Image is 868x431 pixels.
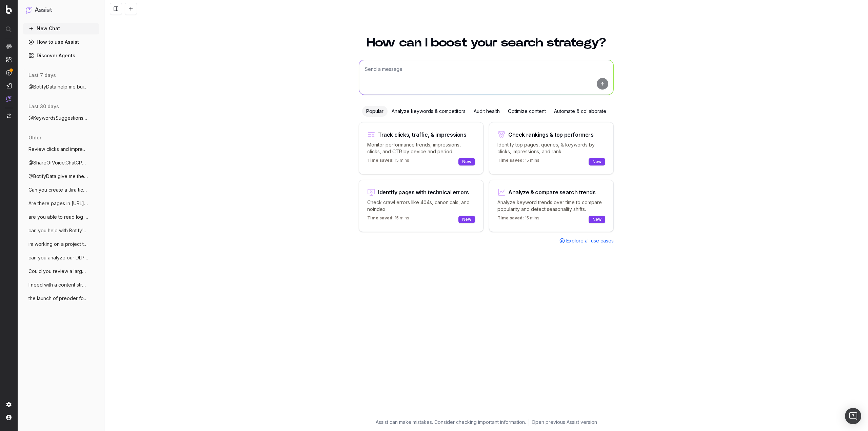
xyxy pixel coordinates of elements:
[508,132,594,137] div: Check rankings & top performers
[532,419,597,426] a: Open previous Assist version
[6,57,12,62] img: Intelligence
[6,83,12,89] img: Studio
[550,106,610,117] div: Automate & collaborate
[497,215,524,220] span: Time saved:
[367,158,394,163] span: Time saved:
[28,200,88,207] span: Are there pages in [URL][DOMAIN_NAME]
[566,237,614,244] span: Explore all use cases
[28,115,88,121] span: @KeywordsSuggestions help me find the an
[28,83,88,90] span: @BotifyData help me build a real keyword
[28,187,88,193] span: Can you create a Jira ticket for removin
[23,212,99,222] button: are you able to read log data from our a
[589,158,605,165] div: New
[23,144,99,155] button: Review clicks and impression for the las
[23,184,99,195] button: Can you create a Jira ticket for removin
[28,103,59,110] span: last 30 days
[28,72,56,79] span: last 7 days
[28,254,88,261] span: can you analyze our DLP page segment and
[28,146,88,153] span: Review clicks and impression for the las
[497,199,605,213] p: Analyze keyword trends over time to compare popularity and detect seasonality shifts.
[6,402,12,407] img: Setting
[497,215,539,223] p: 15 mins
[28,227,88,234] span: can you help with Botify's advanced URL
[376,419,526,426] p: Assist can make mistakes. Consider checking important information.
[26,7,32,13] img: Assist
[497,158,524,163] span: Time saved:
[23,81,99,92] button: @BotifyData help me build a real keyword
[28,281,88,288] span: I need with a content strategy and keywo
[497,158,539,166] p: 15 mins
[23,266,99,277] button: Could you review a large list of keywods
[28,159,88,166] span: @ShareOfVoice.ChatGPT what's [DOMAIN_NAME]'
[458,216,475,223] div: New
[6,70,12,76] img: Activation
[362,106,388,117] div: Popular
[359,37,614,49] h1: How can I boost your search strategy?
[23,293,99,304] button: the launch of preoder for nintendo swich
[23,171,99,182] button: @BotifyData give me the avg page rank fo
[23,252,99,263] button: can you analyze our DLP page segment and
[28,173,88,180] span: @BotifyData give me the avg page rank fo
[378,132,467,137] div: Track clicks, traffic, & impressions
[6,44,12,49] img: Analytics
[23,50,99,61] a: Discover Agents
[28,295,88,302] span: the launch of preoder for nintendo swich
[23,113,99,123] button: @KeywordsSuggestions help me find the an
[35,5,52,15] h1: Assist
[23,198,99,209] button: Are there pages in [URL][DOMAIN_NAME]
[28,241,88,248] span: im working on a project to build localiz
[367,215,409,223] p: 15 mins
[23,23,99,34] button: New Chat
[23,279,99,290] button: I need with a content strategy and keywo
[367,199,475,213] p: Check crawl errors like 404s, canonicals, and noindex.
[26,5,96,15] button: Assist
[559,237,614,244] a: Explore all use cases
[589,216,605,223] div: New
[6,96,12,102] img: Assist
[845,408,861,424] div: Open Intercom Messenger
[28,268,88,275] span: Could you review a large list of keywods
[23,225,99,236] button: can you help with Botify's advanced URL
[497,141,605,155] p: Identify top pages, queries, & keywords by clicks, impressions, and rank.
[367,215,394,220] span: Time saved:
[28,134,41,141] span: older
[6,5,12,14] img: Botify logo
[28,214,88,220] span: are you able to read log data from our a
[23,37,99,47] a: How to use Assist
[470,106,504,117] div: Audit health
[23,157,99,168] button: @ShareOfVoice.ChatGPT what's [DOMAIN_NAME]'
[508,190,596,195] div: Analyze & compare search trends
[367,158,409,166] p: 15 mins
[367,141,475,155] p: Monitor performance trends, impressions, clicks, and CTR by device and period.
[458,158,475,165] div: New
[504,106,550,117] div: Optimize content
[378,190,469,195] div: Identify pages with technical errors
[23,239,99,250] button: im working on a project to build localiz
[388,106,470,117] div: Analyze keywords & competitors
[7,114,11,118] img: Switch project
[6,415,12,420] img: My account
